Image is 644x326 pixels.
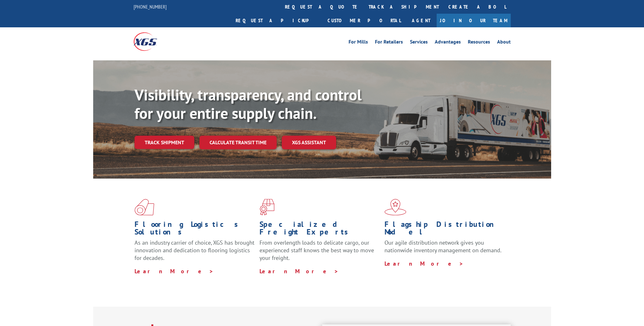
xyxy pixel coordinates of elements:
a: Agent [405,14,437,27]
span: As an industry carrier of choice, XGS has brought innovation and dedication to flooring logistics... [135,239,254,261]
h1: Flooring Logistics Solutions [135,221,255,239]
a: Request a pickup [231,14,323,27]
a: Join Our Team [437,14,511,27]
a: Advantages [435,39,461,46]
a: Calculate transit time [199,136,277,149]
a: For Retailers [375,39,403,46]
img: xgs-icon-focused-on-flooring-red [260,199,274,215]
h1: Flagship Distribution Model [384,221,505,239]
h1: Specialized Freight Experts [260,221,380,239]
a: Track shipment [135,136,194,149]
a: Learn More > [135,268,214,275]
a: For Mills [349,39,368,46]
img: xgs-icon-total-supply-chain-intelligence-red [135,199,154,215]
a: Resources [468,39,490,46]
p: From overlength loads to delicate cargo, our experienced staff knows the best way to move your fr... [260,239,380,267]
span: Our agile distribution network gives you nationwide inventory management on demand. [384,239,502,254]
a: XGS ASSISTANT [282,136,336,149]
a: Customer Portal [323,14,405,27]
b: Visibility, transparency, and control for your entire supply chain. [135,85,362,123]
a: Learn More > [260,268,339,275]
a: Learn More > [384,260,464,267]
a: [PHONE_NUMBER] [134,3,167,10]
img: xgs-icon-flagship-distribution-model-red [384,199,406,215]
a: About [497,39,511,46]
a: Services [410,39,428,46]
